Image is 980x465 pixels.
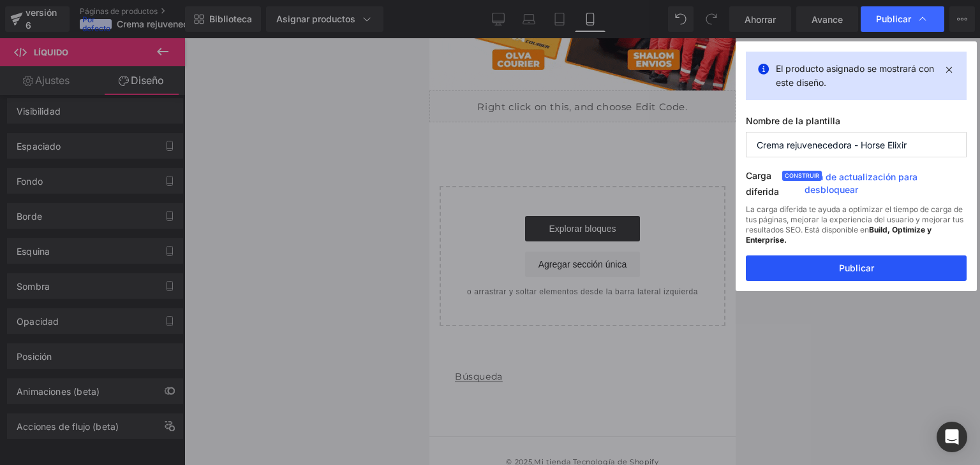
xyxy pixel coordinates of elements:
[746,204,963,234] font: La carga diferida te ayuda a optimizar el tiempo de carga de tus páginas, mejorar la experiencia ...
[785,172,819,179] font: Construir
[746,115,840,126] font: Nombre de la plantilla
[776,63,934,88] font: El producto asignado se mostrará con este diseño.
[77,419,105,428] font: © 2025,
[38,249,269,258] font: o arrastrar y soltar elementos desde la barra lateral izquierda
[26,333,73,344] font: Búsqueda
[96,213,211,239] a: Agregar sección única
[746,170,779,197] font: Carga diferida
[96,178,211,203] a: Explorar bloques
[839,262,874,273] font: Publicar
[119,185,186,196] font: Explorar bloques
[26,324,73,353] a: Búsqueda
[805,171,917,195] font: Plan de actualización para desbloquear
[746,255,967,281] button: Publicar
[746,225,932,245] font: Build, Optimize y Enterprise.
[876,13,911,24] font: Publicar
[937,422,967,452] div: Abrir Intercom Messenger
[105,419,141,428] a: Mi tienda
[109,221,198,231] font: Agregar sección única
[144,419,230,428] a: Tecnología de Shopify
